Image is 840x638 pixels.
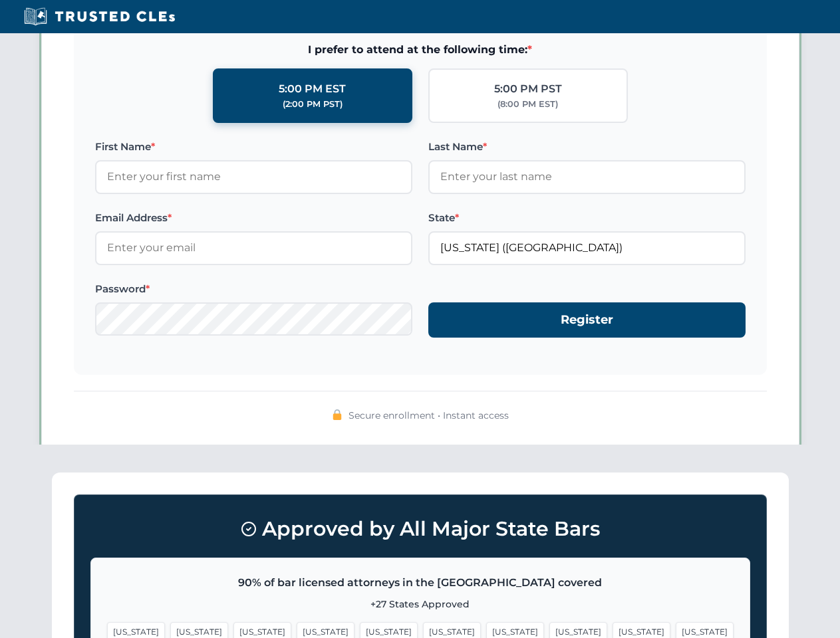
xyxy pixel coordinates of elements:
[95,281,412,297] label: Password
[95,160,412,193] input: Enter your first name
[107,574,734,591] p: 90% of bar licensed attorneys in the [GEOGRAPHIC_DATA] covered
[428,302,746,338] button: Register
[107,597,734,611] p: +27 States Approved
[90,511,750,547] h3: Approved by All Major State Bars
[20,7,179,27] img: Trusted CLEs
[332,409,343,420] img: 🔒
[279,80,346,98] div: 5:00 PM EST
[428,210,746,226] label: State
[95,41,746,58] span: I prefer to attend at the following time:
[494,80,562,98] div: 5:00 PM PST
[428,139,746,155] label: Last Name
[428,231,746,265] input: Florida (FL)
[497,98,558,111] div: (8:00 PM EST)
[95,231,412,265] input: Enter your email
[428,160,746,193] input: Enter your last name
[95,139,412,155] label: First Name
[349,408,509,423] span: Secure enrollment • Instant access
[95,210,412,226] label: Email Address
[283,98,343,111] div: (2:00 PM PST)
